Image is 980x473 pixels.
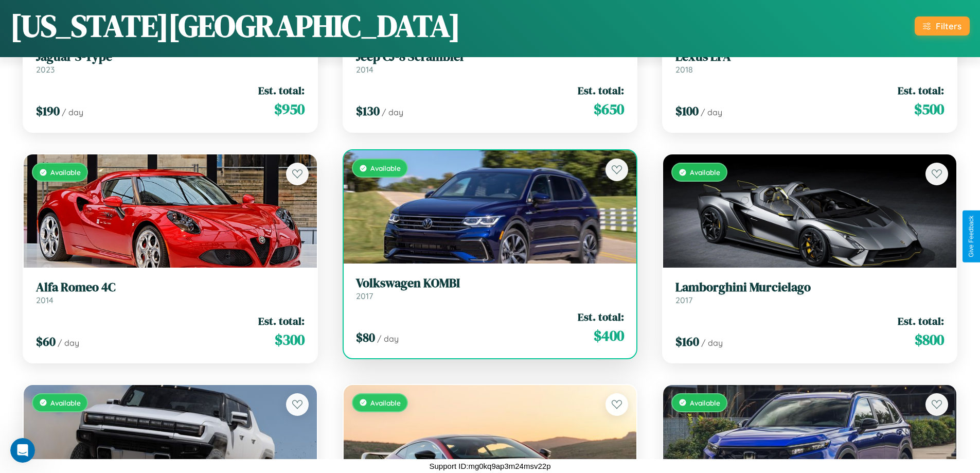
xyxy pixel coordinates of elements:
[36,295,54,305] span: 2014
[62,107,83,117] span: / day
[356,49,625,75] a: Jeep CJ-8 Scrambler2014
[275,329,305,350] span: $ 300
[36,280,305,305] a: Alfa Romeo 4C2014
[675,64,693,75] span: 2018
[701,107,722,117] span: / day
[914,99,944,119] span: $ 500
[915,329,944,350] span: $ 800
[675,102,699,119] span: $ 100
[594,99,624,119] span: $ 650
[377,334,399,344] span: / day
[36,64,55,75] span: 2023
[356,102,380,119] span: $ 130
[898,83,944,98] span: Est. total:
[356,276,625,291] h3: Volkswagen KOMBI
[36,49,305,75] a: Jaguar S-Type2023
[356,329,375,346] span: $ 80
[594,325,624,346] span: $ 400
[356,49,625,64] h3: Jeep CJ-8 Scrambler
[356,291,373,301] span: 2017
[936,21,961,31] div: Filters
[915,16,970,36] button: Filters
[10,438,35,463] iframe: Intercom live chat
[10,5,460,47] h1: [US_STATE][GEOGRAPHIC_DATA]
[675,49,944,75] a: Lexus LFA2018
[382,107,403,117] span: / day
[675,280,944,305] a: Lamborghini Murcielago2017
[274,99,305,119] span: $ 950
[675,295,692,305] span: 2017
[370,398,401,407] span: Available
[356,64,373,75] span: 2014
[675,49,944,64] h3: Lexus LFA
[690,398,720,407] span: Available
[898,313,944,328] span: Est. total:
[36,333,56,350] span: $ 60
[58,338,79,348] span: / day
[690,168,720,177] span: Available
[50,398,81,407] span: Available
[675,280,944,295] h3: Lamborghini Murcielago
[370,164,401,172] span: Available
[578,83,624,98] span: Est. total:
[675,333,699,350] span: $ 160
[968,216,975,257] div: Give Feedback
[701,338,723,348] span: / day
[356,276,625,301] a: Volkswagen KOMBI2017
[258,313,305,328] span: Est. total:
[258,83,305,98] span: Est. total:
[50,168,81,177] span: Available
[430,459,551,473] p: Support ID: mg0kq9ap3m24msv22p
[36,102,60,119] span: $ 190
[578,309,624,324] span: Est. total:
[36,49,305,64] h3: Jaguar S-Type
[36,280,305,295] h3: Alfa Romeo 4C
